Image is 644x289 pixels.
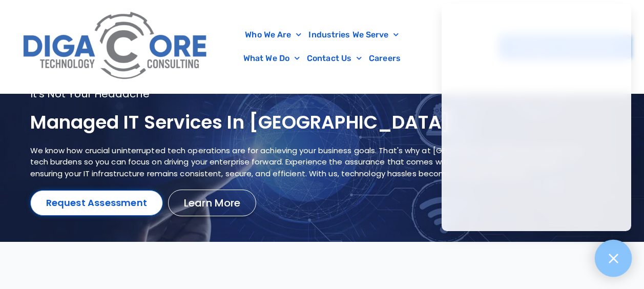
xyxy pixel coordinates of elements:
a: Contact Us [303,47,365,70]
p: It's not your headache [30,87,589,100]
a: Who We Are [241,23,305,47]
span: Learn More [184,198,240,208]
a: Industries We Serve [305,23,402,47]
a: Learn More [168,190,256,216]
iframe: Chatgenie Messenger [442,4,631,231]
img: Digacore Logo [18,5,214,88]
a: What We Do [240,47,303,70]
p: We know how crucial uninterrupted tech operations are for achieving your business goals. That's w... [30,145,589,180]
a: Request Assessment [30,190,163,216]
h1: Managed IT services in [GEOGRAPHIC_DATA] [30,111,589,135]
nav: Menu [219,23,425,70]
a: Careers [365,47,404,70]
